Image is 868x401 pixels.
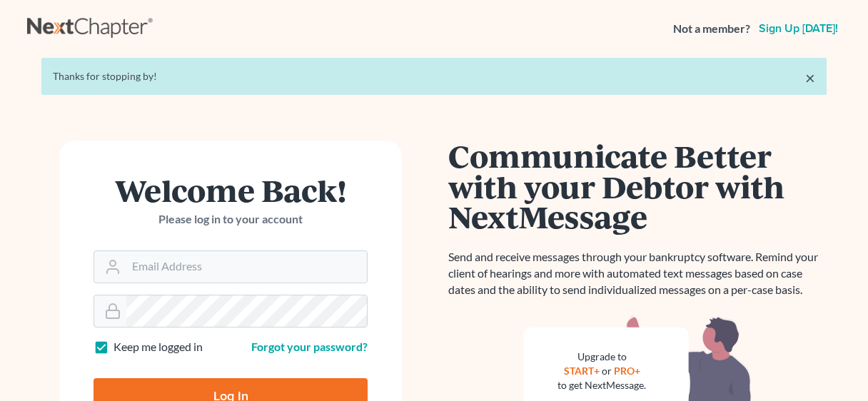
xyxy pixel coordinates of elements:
a: Sign up [DATE]! [756,23,841,34]
a: START+ [564,365,600,377]
h1: Communicate Better with your Debtor with NextMessage [448,141,827,232]
label: Keep me logged in [113,339,203,355]
span: or [602,365,612,377]
a: × [805,69,815,86]
a: PRO+ [614,365,640,377]
strong: Not a member? [673,21,750,37]
input: Email Address [126,251,367,283]
div: to get NextMessage. [557,378,646,392]
h1: Welcome Back! [94,175,368,205]
div: Thanks for stopping by! [53,69,815,83]
div: Upgrade to [557,350,646,364]
p: Please log in to your account [94,211,368,228]
a: Forgot your password? [251,340,368,353]
p: Send and receive messages through your bankruptcy software. Remind your client of hearings and mo... [448,249,827,298]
